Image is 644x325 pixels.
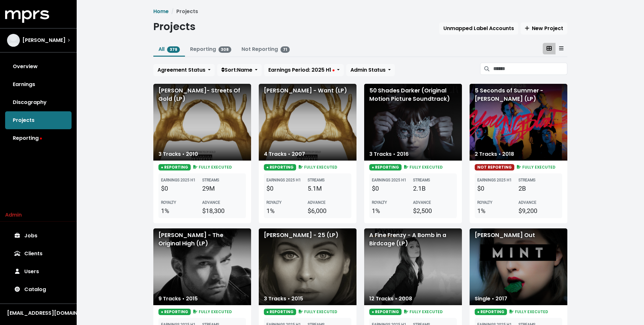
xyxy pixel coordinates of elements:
[192,164,232,170] span: FULLY EXECUTED
[266,206,308,216] div: 1%
[547,46,552,51] svg: Card View
[521,22,567,35] button: New Project
[470,148,519,161] div: 2 Tracks • 2018
[518,178,535,182] b: STREAMS
[161,206,202,216] div: 1%
[264,64,344,76] button: Earnings Period: 2025 H1
[153,228,251,305] div: [PERSON_NAME] - The Original High (LP)
[158,309,191,315] span: ● REPORTING
[157,66,205,74] span: Agreement Status
[5,129,72,147] a: Reporting
[413,178,430,182] b: STREAMS
[364,84,462,161] div: 50 Shades Darker (Original Motion Picture Soundtrack)
[217,64,262,76] button: Sort:Name
[202,200,220,205] b: ADVANCE
[477,206,518,216] div: 1%
[413,200,431,205] b: ADVANCE
[350,66,386,74] span: Admin Status
[364,292,417,305] div: 12 Tracks • 2008
[266,178,301,182] b: EARNINGS 2025 H1
[372,184,413,193] div: $0
[372,206,413,216] div: 1%
[518,200,536,205] b: ADVANCE
[5,58,72,75] a: Overview
[264,309,296,315] span: ● REPORTING
[477,178,512,182] b: EARNINGS 2025 H1
[158,164,191,170] span: ● REPORTING
[493,63,567,75] input: Search projects
[5,309,72,317] button: [EMAIL_ADDRESS][DOMAIN_NAME]
[169,8,198,15] li: Projects
[508,309,548,314] span: FULLY EXECUTED
[190,45,232,53] a: Reporting308
[559,46,563,51] svg: Table View
[518,206,560,216] div: $9,200
[308,178,325,182] b: STREAMS
[297,309,338,314] span: FULLY EXECUTED
[308,200,326,205] b: ADVANCE
[153,84,251,161] div: [PERSON_NAME]- Streets Of Gold (LP)
[403,309,443,314] span: FULLY EXECUTED
[221,66,252,74] span: Sort: Name
[153,64,215,76] button: Agreement Status
[475,309,507,315] span: ● REPORTING
[259,292,308,305] div: 3 Tracks • 2015
[161,200,176,205] b: ROYALTY
[161,184,202,193] div: $0
[5,281,72,298] a: Catalog
[5,227,72,245] a: Jobs
[477,184,518,193] div: $0
[413,184,454,193] div: 2.1B
[369,309,402,315] span: ● REPORTING
[192,309,232,314] span: FULLY EXECUTED
[153,292,203,305] div: 9 Tracks • 2015
[158,45,180,53] a: All379
[439,22,518,35] button: Unmapped Label Accounts
[369,164,402,170] span: ● REPORTING
[259,148,310,161] div: 4 Tracks • 2007
[477,200,492,205] b: ROYALTY
[475,164,514,170] span: NOT REPORTING
[297,164,338,170] span: FULLY EXECUTED
[7,34,20,47] img: The selected account / producer
[5,245,72,263] a: Clients
[364,148,414,161] div: 3 Tracks • 2016
[153,148,203,161] div: 3 Tracks • 2010
[202,184,243,193] div: 29M
[308,206,349,216] div: $6,000
[525,25,563,32] span: New Project
[241,45,290,53] a: Not Reporting71
[308,184,349,193] div: 5.1M
[443,25,514,32] span: Unmapped Label Accounts
[5,263,72,281] a: Users
[202,178,219,182] b: STREAMS
[259,228,356,305] div: [PERSON_NAME] - 25 (LP)
[202,206,243,216] div: $18,300
[518,184,560,193] div: 2B
[5,93,72,111] a: Discography
[413,206,454,216] div: $2,500
[470,292,512,305] div: Single • 2017
[346,64,395,76] button: Admin Status
[470,84,567,161] div: 5 Seconds of Summer - [PERSON_NAME] (LP)
[153,8,169,15] a: Home
[167,46,180,53] span: 379
[218,46,232,53] span: 308
[470,228,567,305] div: [PERSON_NAME] Out
[5,75,72,93] a: Earnings
[268,66,334,74] span: Earnings Period: 2025 H1
[5,12,49,20] a: mprs logo
[372,200,387,205] b: ROYALTY
[153,8,567,15] nav: breadcrumb
[403,164,443,170] span: FULLY EXECUTED
[516,164,556,170] span: FULLY EXECUTED
[266,200,281,205] b: ROYALTY
[264,164,296,170] span: ● REPORTING
[22,36,65,44] span: [PERSON_NAME]
[266,184,308,193] div: $0
[161,178,195,182] b: EARNINGS 2025 H1
[364,228,462,305] div: A Fine Frenzy - A Bomb in a Birdcage (LP)
[153,20,195,33] h1: Projects
[259,84,356,161] div: [PERSON_NAME] - Want (LP)
[372,178,406,182] b: EARNINGS 2025 H1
